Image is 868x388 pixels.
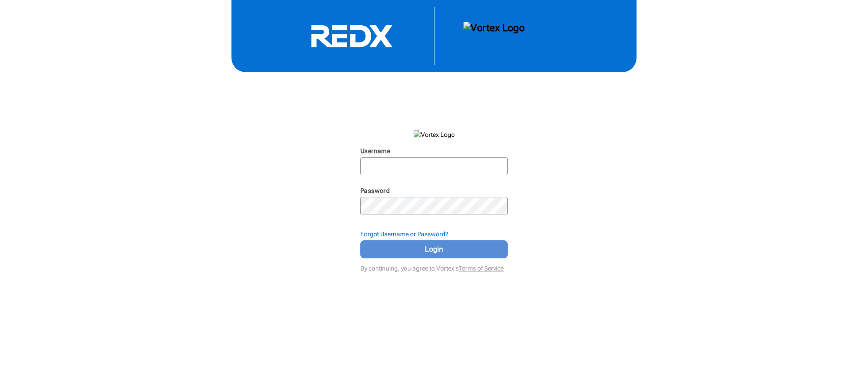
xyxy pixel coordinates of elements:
[372,244,496,255] span: Login
[414,130,455,139] img: Vortex Logo
[284,24,420,48] svg: RedX Logo
[360,230,448,238] strong: Forgot Username or Password?
[360,229,508,238] div: Forgot Username or Password?
[459,265,504,272] a: Terms of Service
[360,147,390,154] label: Username
[360,187,390,194] label: Password
[360,260,508,273] div: By continuing, you agree to Vortex's
[360,240,508,258] button: Login
[463,22,524,51] img: Vortex Logo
